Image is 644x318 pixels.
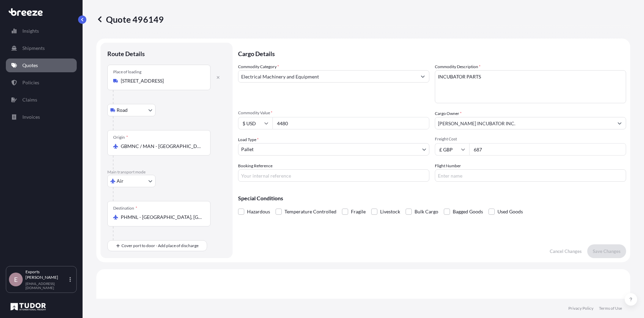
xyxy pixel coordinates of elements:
div: Place of loading [113,69,141,75]
span: Commodity Value [238,110,429,116]
span: Road [117,107,128,114]
p: Cargo Details [238,43,626,63]
span: Temperature Controlled [285,206,336,217]
input: Your internal reference [238,169,429,182]
button: Cover port to door - Add place of discharge [107,240,207,251]
label: Commodity Category [238,63,279,70]
input: Enter amount [469,143,626,156]
span: Cover port to door - Add place of discharge [121,242,198,249]
p: Invoices [22,114,40,120]
label: Cargo Owner [435,110,462,117]
span: Livestock [380,206,400,217]
span: Air [117,178,124,184]
label: Booking Reference [238,162,272,169]
span: Used Goods [497,206,523,217]
input: Origin [121,143,202,150]
p: Quote 496149 [96,14,164,25]
p: Exports [PERSON_NAME] [25,269,68,280]
p: Route Details [107,50,145,58]
input: Place of loading [121,77,202,84]
p: Insights [22,28,39,34]
input: Full name [435,117,613,129]
span: E [14,276,18,283]
button: Show suggestions [613,117,626,129]
span: Fragile [351,206,366,217]
input: Type amount [272,117,429,129]
p: Cancel Changes [550,248,582,255]
p: Shipments [22,45,45,52]
a: Policies [6,76,77,89]
span: Load Type [238,136,259,143]
p: Policies [22,79,39,86]
a: Terms of Use [599,306,622,311]
p: Quotes [22,62,38,69]
p: Main transport mode [107,169,226,175]
span: Bulk Cargo [415,206,438,217]
img: organization-logo [9,301,48,312]
button: Select transport [107,175,155,187]
button: Select transport [107,104,155,116]
a: Privacy Policy [568,306,593,311]
p: Save Changes [593,248,621,255]
div: Destination [113,205,137,211]
input: Destination [121,214,202,221]
textarea: INCUBATOR PARTS [435,70,626,103]
span: Bagged Goods [453,206,483,217]
a: Invoices [6,110,77,124]
a: Insights [6,24,77,38]
a: Claims [6,93,77,107]
label: Flight Number [435,162,461,169]
button: Save Changes [587,244,626,258]
label: Commodity Description [435,63,481,70]
button: Pallet [238,143,429,156]
p: Claims [22,96,37,103]
button: Show suggestions [417,70,429,83]
div: Origin [113,135,128,140]
input: Enter name [435,169,626,182]
span: Pallet [241,146,254,153]
input: Select a commodity type [238,70,417,83]
button: Cancel Changes [544,244,587,258]
span: Freight Cost [435,136,626,142]
p: [EMAIL_ADDRESS][DOMAIN_NAME] [25,282,68,290]
span: Hazardous [247,206,270,217]
a: Shipments [6,41,77,55]
p: Special Conditions [238,195,626,201]
a: Quotes [6,59,77,72]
